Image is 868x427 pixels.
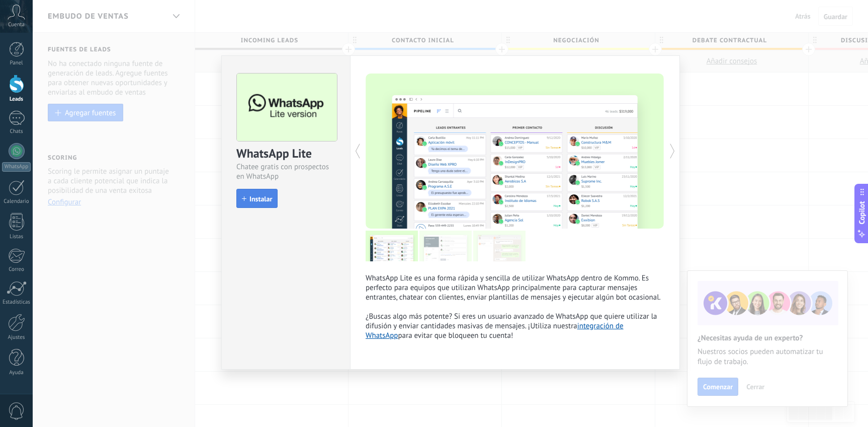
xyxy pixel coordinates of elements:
div: WhatsApp Lite [236,146,335,162]
div: Listas [2,234,31,240]
div: Ayuda [2,370,31,376]
a: integración de WhatsApp [366,321,624,340]
div: Panel [2,60,31,66]
div: Leads [2,96,31,103]
img: tour_image_aef04ea1a8792facef78c1288344d39c.png [473,231,526,261]
button: Instalar [236,189,278,208]
div: WhatsApp [2,162,31,172]
span: Cuenta [8,22,25,28]
div: Chatee gratis con prospectos en WhatsApp [236,162,335,181]
span: Copilot [857,201,867,225]
p: WhatsApp Lite es una forma rápida y sencilla de utilizar WhatsApp dentro de Kommo. Es perfecto pa... [366,273,664,340]
img: tour_image_ce7c31a0eff382ee1a6594eee72d09e2.png [366,231,418,261]
div: Ajustes [2,334,31,341]
img: tour_image_c723ab543647899da0767410ab0d70c4.png [419,231,472,261]
div: Calendario [2,198,31,205]
div: Correo [2,266,31,273]
div: Estadísticas [2,299,31,306]
div: Chats [2,128,31,135]
span: Instalar [249,195,272,202]
img: logo_main.png [237,74,337,141]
